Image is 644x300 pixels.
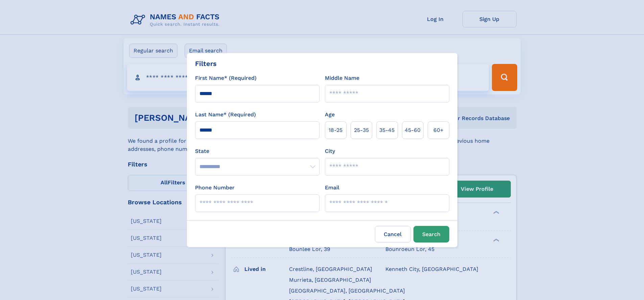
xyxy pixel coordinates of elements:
[195,147,319,155] label: State
[195,59,217,69] div: Filters
[413,226,449,243] button: Search
[354,126,369,134] span: 25‑35
[195,184,235,192] label: Phone Number
[325,111,335,119] label: Age
[325,184,339,192] label: Email
[375,226,411,243] label: Cancel
[325,74,359,82] label: Middle Name
[325,147,335,155] label: City
[405,126,421,134] span: 45‑60
[195,74,257,82] label: First Name* (Required)
[379,126,395,134] span: 35‑45
[329,126,342,134] span: 18‑25
[195,111,256,119] label: Last Name* (Required)
[433,126,444,134] span: 60+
